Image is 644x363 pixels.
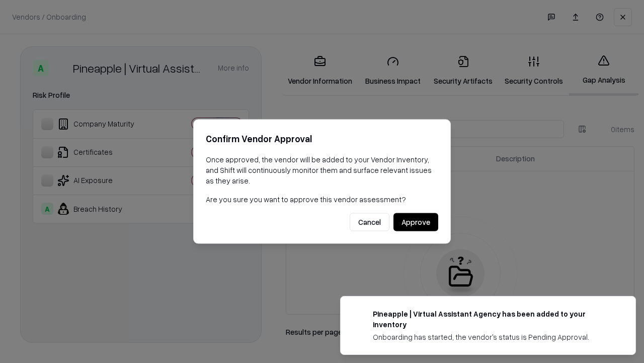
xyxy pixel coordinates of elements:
img: trypineapple.com [353,309,365,321]
div: Onboarding has started, the vendor's status is Pending Approval. [373,332,611,342]
p: Are you sure you want to approve this vendor assessment? [206,194,438,205]
h2: Confirm Vendor Approval [206,132,438,146]
div: Pineapple | Virtual Assistant Agency has been added to your inventory [373,309,611,330]
p: Once approved, the vendor will be added to your Vendor Inventory, and Shift will continuously mon... [206,154,438,186]
button: Cancel [350,213,389,231]
button: Approve [393,213,438,231]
